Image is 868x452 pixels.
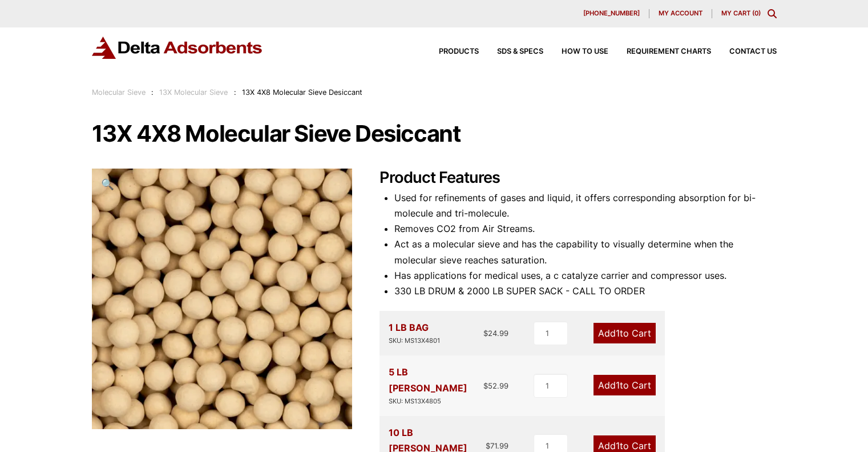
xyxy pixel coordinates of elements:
[439,48,479,55] span: Products
[389,320,440,346] div: 1 LB BAG
[92,88,146,97] a: Molecular Sieve
[583,10,640,17] span: [PHONE_NUMBER]
[768,9,777,18] div: Toggle Modal Content
[101,178,114,190] span: 🔍
[562,48,608,55] span: How to Use
[543,48,608,55] a: How to Use
[421,48,479,55] a: Products
[616,440,620,451] span: 1
[389,396,484,407] div: SKU: MS13X4805
[394,190,777,221] li: Used for refinements of gases and liquid, it offers corresponding absorption for bi-molecule and ...
[497,48,543,55] span: SDS & SPECS
[754,9,758,17] span: 0
[394,237,777,267] li: Act as a molecular sieve and has the capability to visually determine when the molecular sieve re...
[594,375,656,395] a: Add1to Cart
[394,221,777,237] li: Removes CO2 from Air Streams.
[242,88,362,97] span: 13X 4X8 Molecular Sieve Desiccant
[394,283,777,299] li: 330 LB DRUM & 2000 LB SUPER SACK - CALL TO ORDER
[649,9,712,18] a: My account
[92,169,123,200] a: View full-screen image gallery
[659,10,703,17] span: My account
[721,9,761,17] a: My Cart (0)
[151,88,154,97] span: :
[483,381,508,390] bdi: 52.99
[729,48,777,55] span: Contact Us
[479,48,543,55] a: SDS & SPECS
[608,48,711,55] a: Requirement Charts
[159,88,228,97] a: 13X Molecular Sieve
[234,88,236,97] span: :
[486,441,490,450] span: $
[380,169,777,187] h2: Product Features
[483,329,508,338] bdi: 24.99
[389,365,484,406] div: 5 LB [PERSON_NAME]
[486,441,508,450] bdi: 71.99
[92,122,777,146] h1: 13X 4X8 Molecular Sieve Desiccant
[389,335,440,346] div: SKU: MS13X4801
[394,268,777,283] li: Has applications for medical uses, a c catalyze carrier and compressor uses.
[594,323,656,343] a: Add1to Cart
[92,37,263,59] img: Delta Adsorbents
[711,48,777,55] a: Contact Us
[627,48,711,55] span: Requirement Charts
[574,9,649,18] a: [PHONE_NUMBER]
[616,379,620,391] span: 1
[483,381,488,390] span: $
[483,329,488,338] span: $
[616,327,620,339] span: 1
